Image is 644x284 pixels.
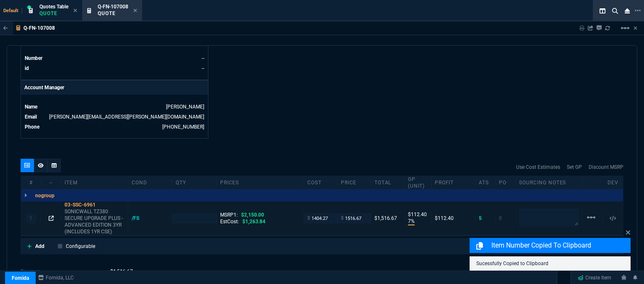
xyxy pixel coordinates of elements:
[132,215,147,222] div: /FS
[24,113,205,121] tr: undefined
[596,6,609,16] nx-icon: Split Panels
[431,179,475,186] div: Profit
[61,179,128,186] div: Item
[307,215,310,222] span: $
[29,215,32,222] p: 1
[21,268,39,275] p: Revenue
[65,201,125,208] div: 03-SSC-6961
[609,6,621,16] nx-icon: Search
[25,114,37,120] span: Email
[405,176,431,189] div: GP (unit)
[35,192,55,199] p: nogroup
[24,54,205,62] tr: undefined
[620,23,630,33] mat-icon: Example home icon
[574,271,615,284] a: Create Item
[371,179,405,186] div: Total
[24,103,205,111] tr: undefined
[479,215,482,221] span: 5
[73,8,77,14] nx-icon: Close Tab
[35,243,44,250] p: Add
[3,25,8,31] nx-icon: Back to Table
[41,179,61,186] div: --
[217,179,304,186] div: prices
[24,64,205,72] tr: undefined
[23,25,55,31] p: Q-FN-107008
[586,212,596,222] mat-icon: Example home icon
[162,124,204,130] a: 469-249-2107
[172,179,216,186] div: qty
[589,163,623,171] a: Discount MSRP
[202,65,204,71] a: --
[304,179,338,186] div: cost
[128,179,172,186] div: cond
[516,179,583,186] div: Sourcing Notes
[476,260,624,267] p: Sucessfully Copied to Clipboard
[25,65,29,71] span: id
[635,7,641,15] nx-icon: Open New Tab
[475,179,496,186] div: ATS
[408,218,415,225] p: 7%
[621,6,633,16] nx-icon: Close Workbench
[3,8,22,13] span: Default
[496,179,516,186] div: PO
[36,274,76,281] a: msbcCompanyName
[110,269,133,274] span: Revenue
[49,114,204,120] a: [PERSON_NAME][EMAIL_ADDRESS][PERSON_NAME][DOMAIN_NAME]
[98,4,128,10] span: Q-FN-107008
[242,219,265,225] span: $1,263.84
[21,179,41,186] div: #
[220,218,300,225] div: EstCost:
[166,104,204,110] a: [PERSON_NAME]
[25,104,37,110] span: Name
[133,8,137,14] nx-icon: Close Tab
[98,10,128,17] p: Quote
[102,268,133,275] p: spec.value
[341,215,343,222] span: $
[499,215,502,221] span: 0
[603,179,623,186] div: dev
[21,80,208,95] p: Account Manager
[516,163,560,171] a: Use Cost Estimates
[567,163,582,171] a: Set GP
[66,243,95,250] p: Configurable
[65,208,125,235] p: SONICWALL TZ380 SECURE UPGRADE PLUS - ADVANCED EDITION 3YR (INCLUDES 1YR CSE)
[491,240,629,250] p: Item Number Copied to Clipboard
[374,215,401,222] div: $1,516.67
[338,179,371,186] div: price
[241,212,264,218] span: $2,150.00
[39,10,68,17] p: Quote
[220,212,300,218] div: MSRP1:
[435,215,472,222] div: $112.40
[25,55,42,61] span: Number
[25,124,39,130] span: Phone
[39,4,68,10] span: Quotes Table
[202,55,204,61] a: --
[408,211,428,218] p: $112.40
[24,123,205,131] tr: undefined
[49,215,54,221] nx-icon: Open In Opposite Panel
[634,25,637,31] a: Hide Workbench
